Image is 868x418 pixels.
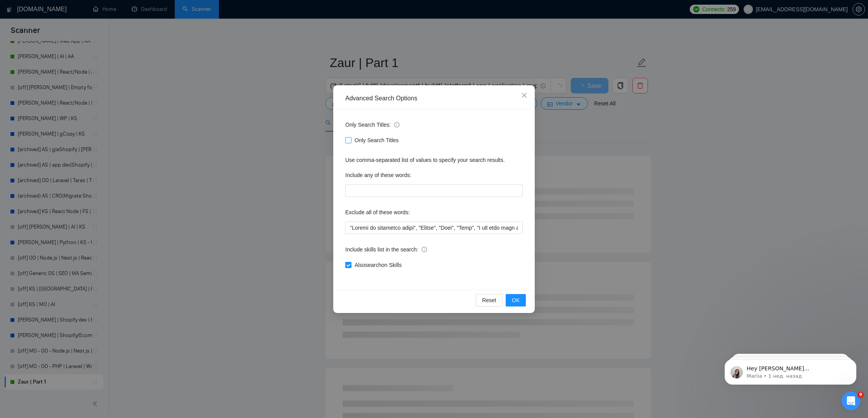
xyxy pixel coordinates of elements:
[842,392,860,410] iframe: Intercom live chat
[713,343,868,397] iframe: Intercom notifications сообщение
[351,136,402,144] span: Only Search Titles
[506,294,526,306] button: OK
[345,245,427,254] span: Include skills list in the search:
[521,92,527,98] span: close
[476,294,503,306] button: Reset
[345,206,410,218] label: Exclude all of these words:
[345,156,523,164] div: Use comma-separated list of values to specify your search results.
[345,120,400,129] span: Only Search Titles:
[512,296,520,304] span: OK
[514,85,535,106] button: Close
[394,122,400,127] span: info-circle
[345,94,523,103] div: Advanced Search Options
[482,296,496,304] span: Reset
[351,261,405,269] span: Also search on Skills
[422,247,427,252] span: info-circle
[345,169,411,181] label: Include any of these words:
[858,392,864,398] span: 9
